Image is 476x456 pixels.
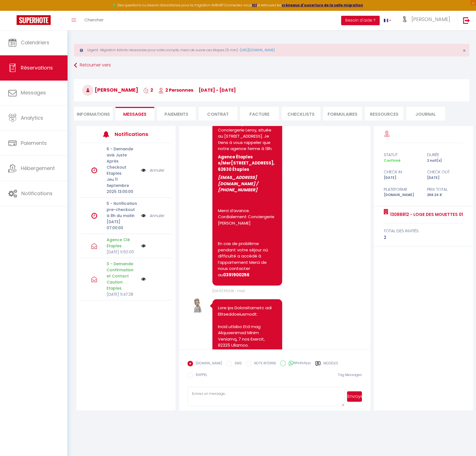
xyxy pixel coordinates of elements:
li: Informations [74,107,113,120]
div: 268.24 € [423,192,467,198]
p: 5 - Notification pre-checkout à 8h du matin [107,200,138,219]
p: [DATE] 11:50:00 [107,249,138,255]
span: 62630 Étaples [218,166,249,172]
a: 13088812 - loge des mouettes 01 [388,211,463,218]
label: RAPPEL [193,372,207,378]
div: [DOMAIN_NAME] [380,192,423,198]
label: SMS [232,361,242,367]
label: WhatsApp [286,360,311,367]
label: [DOMAIN_NAME] [193,361,222,367]
span: Notifications [21,190,53,197]
span: [DATE] 11:50:18 - mail [212,288,245,293]
span: [DATE] - [DATE] [199,87,236,93]
div: Plateforme [380,186,423,193]
img: NO IMAGE [141,244,146,248]
span: Paiements [21,140,47,146]
p: 0 - Demande Confirmation et Contact Caution Etaples [107,261,138,291]
em: [EMAIL_ADDRESS][DOMAIN_NAME] / [PHONE_NUMBER] [218,174,259,193]
div: Urgent : Migration Airbnb nécessaire pour votre compte, merci de suivre ces étapes (5 min) - [74,44,469,56]
div: 2 [384,234,463,241]
a: ICI [252,3,257,7]
h3: Notifications [115,128,153,140]
a: [URL][DOMAIN_NAME] [240,48,275,52]
img: logout [463,17,470,24]
div: Prix total [423,186,467,193]
span: Chercher [84,17,104,23]
p: [DATE] 11:47:28 [107,291,138,297]
div: [DATE] [423,175,467,181]
span: Réservations [21,64,53,71]
label: Modèles [323,361,338,368]
label: NOTE INTERNE [251,361,276,367]
p: En cas de problème pendant votre séjour où difficulté a accédé à l’appartement Merci de nous cont... [218,241,277,278]
a: créneaux d'ouverture de la salle migration [282,3,363,7]
img: 17120462129857.jpg [187,298,204,314]
span: Messages [123,111,146,117]
strong: 0391900256 [223,272,249,278]
img: NO IMAGE [141,277,146,281]
span: 2 [143,87,153,93]
div: 2 nuit(s) [423,158,467,163]
p: Merci d’avance. Cordialement Conciergerie [PERSON_NAME] [218,208,277,226]
span: Agence Étaples s/Mer [218,154,254,166]
span: Tag Messages [338,372,362,377]
p: [DATE] 07:00:00 [107,219,138,231]
div: statut [380,151,423,158]
li: CHECKLISTS [282,107,320,120]
span: Analytics [21,114,43,121]
span: [PERSON_NAME] [82,86,138,93]
span: [PERSON_NAME] [411,16,450,23]
li: Contrat [199,107,237,120]
span: Confirmé [384,158,400,163]
div: total des invités [384,228,463,234]
li: Journal [406,107,445,120]
li: Facture [240,107,279,120]
span: × [463,47,466,54]
li: Ressources [365,107,403,120]
img: NO IMAGE [141,167,146,173]
span: 2 Personnes [158,87,193,93]
button: Envoyer [347,391,362,402]
a: Retourner vers [74,60,469,70]
li: Paiements [157,107,196,120]
a: Annuler [150,213,164,219]
li: FORMULAIRES [323,107,362,120]
button: Close [463,48,466,53]
img: NO IMAGE [141,213,146,219]
button: Ouvrir le widget de chat LiveChat [4,2,21,19]
p: 6 - Demande avis Juste Après Checkout Etaples [107,146,138,176]
div: durée [423,151,467,158]
div: [DATE] [380,175,423,181]
button: Besoin d'aide ? [341,16,380,25]
div: check in [380,169,423,175]
span: Messages [21,89,46,96]
span: [STREET_ADDRESS], [231,160,274,166]
img: Super Booking [17,15,51,25]
span: Hébergement [21,165,55,172]
p: Jeu 11 Septembre 2025 13:00:00 [107,176,138,195]
span: Calendriers [21,39,49,46]
p: Agence Clé Etaples [107,237,138,249]
a: Chercher [80,11,108,30]
a: Annuler [150,167,164,173]
img: ... [400,16,408,23]
a: ... [PERSON_NAME] [395,11,457,30]
div: check out [423,169,467,175]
